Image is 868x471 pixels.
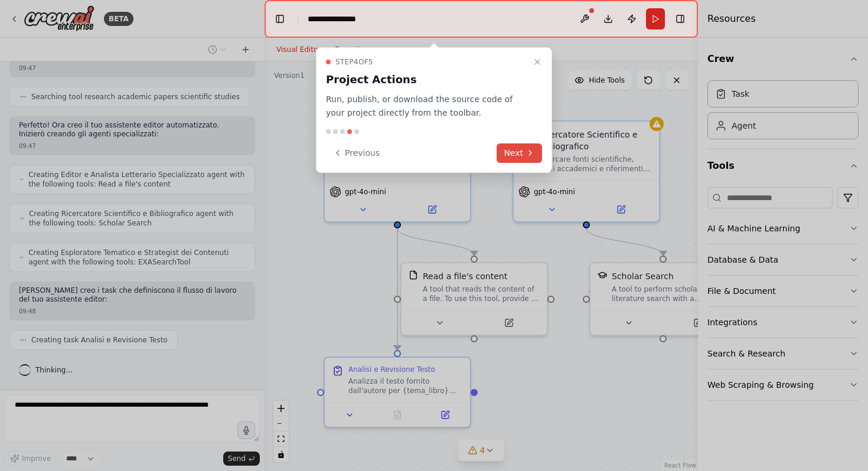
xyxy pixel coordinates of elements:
button: Previous [326,143,387,163]
button: Close walkthrough [530,55,544,69]
h3: Project Actions [326,71,528,88]
button: Next [497,143,542,163]
span: Step 4 of 5 [335,57,373,67]
button: Hide left sidebar [272,11,288,27]
p: Run, publish, or download the source code of your project directly from the toolbar. [326,93,528,120]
